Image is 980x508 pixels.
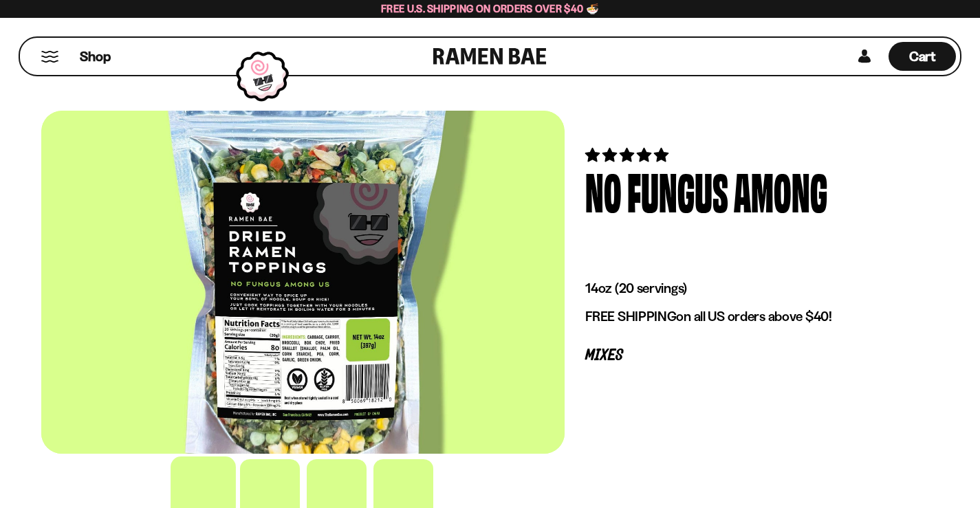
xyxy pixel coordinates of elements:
span: Free U.S. Shipping on Orders over $40 🍜 [381,2,599,15]
button: Mobile Menu Trigger [41,51,59,63]
div: Cart [889,38,956,75]
a: Shop [80,42,111,71]
span: 4.82 stars [585,146,671,164]
strong: FREE SHIPPING [585,308,676,324]
div: No [585,165,622,217]
div: Fungus [627,165,728,217]
span: Cart [909,48,936,65]
span: Shop [80,47,111,66]
div: Among [734,165,827,217]
p: 14oz (20 servings) [585,280,918,297]
p: Mixes [585,349,918,362]
p: on all US orders above $40! [585,308,918,325]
